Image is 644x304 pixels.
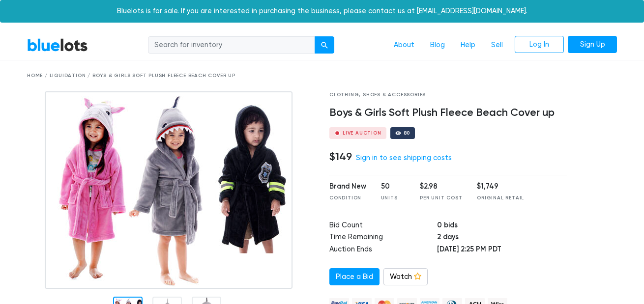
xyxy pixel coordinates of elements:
div: Live Auction [343,131,381,136]
td: 0 bids [437,220,566,232]
h4: $149 [329,150,352,163]
div: Home / Liquidation / Boys & Girls Soft Plush Fleece Beach Cover up [27,72,617,80]
a: Help [453,36,483,55]
div: Per Unit Cost [420,194,462,202]
a: Log In [515,36,564,54]
div: 80 [404,131,410,136]
a: Watch [383,268,428,286]
img: bf10574c-5e82-48c5-8722-6afb2bedc778-1746522078.jpg [45,91,293,289]
a: BlueLots [27,38,88,52]
h4: Boys & Girls Soft Plush Fleece Beach Cover up [329,107,567,119]
td: Auction Ends [329,244,437,256]
input: Search for inventory [148,36,315,54]
div: 50 [381,181,406,192]
a: Sign Up [568,36,617,54]
div: $1,749 [477,181,524,192]
td: Time Remaining [329,232,437,244]
td: Bid Count [329,220,437,232]
td: [DATE] 2:25 PM PDT [437,244,566,256]
div: Units [381,194,406,202]
div: $2.98 [420,181,462,192]
div: Brand New [329,181,366,192]
a: Blog [422,36,453,55]
div: Clothing, Shoes & Accessories [329,91,567,99]
div: Original Retail [477,194,524,202]
div: Condition [329,194,366,202]
a: Place a Bid [329,268,380,286]
a: Sign in to see shipping costs [356,154,452,162]
a: About [386,36,422,55]
a: Sell [483,36,511,55]
td: 2 days [437,232,566,244]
